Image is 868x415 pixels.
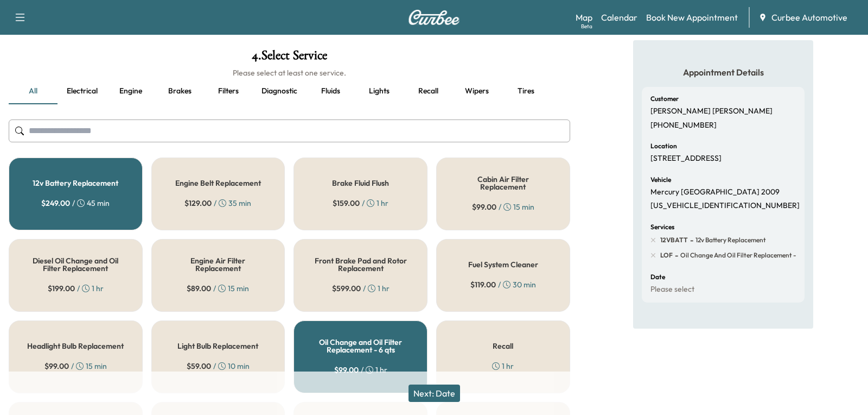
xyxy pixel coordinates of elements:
span: $ 249.00 [41,198,70,209]
div: Beta [581,22,592,30]
div: / 1 hr [332,283,390,294]
span: $ 99.00 [44,361,69,372]
button: Filters [204,78,253,104]
span: $ 89.00 [187,283,211,294]
span: - [688,235,693,246]
button: Engine [106,78,155,104]
span: $ 599.00 [332,283,361,294]
h6: Vehicle [650,177,671,183]
p: Mercury [GEOGRAPHIC_DATA] 2009 [650,187,780,197]
p: [STREET_ADDRESS] [650,154,722,164]
h5: Light Bulb Replacement [177,342,258,350]
h6: Customer [650,96,679,102]
h5: 12v Battery Replacement [33,179,118,187]
div: basic tabs example [9,78,570,104]
span: 12v Battery Replacement [693,236,766,244]
h5: Fuel System Cleaner [468,261,538,268]
h5: Diesel Oil Change and Oil Filter Replacement [27,257,125,272]
h5: Engine Belt Replacement [175,179,261,187]
h6: Date [650,274,665,280]
div: / 10 min [187,361,250,372]
h5: Engine Air Filter Replacement [169,257,267,272]
div: / 35 min [184,198,251,209]
span: $ 129.00 [184,198,212,209]
div: / 15 min [472,202,534,212]
button: Diagnostic [253,78,306,104]
span: $ 119.00 [470,279,496,290]
div: 1 hr [492,361,514,372]
div: / 15 min [44,361,107,372]
button: all [9,78,58,104]
p: [PHONE_NUMBER] [650,121,717,130]
a: Book New Appointment [646,11,738,24]
button: Lights [355,78,404,104]
div: / 15 min [187,283,249,294]
h1: 4 . Select Service [9,49,570,67]
span: - [673,250,678,261]
button: Recall [404,78,452,104]
img: Curbee Logo [408,10,460,25]
div: / 1 hr [333,198,388,209]
h5: Brake Fluid Flush [332,179,389,187]
span: LOF [660,251,673,260]
span: 12VBATT [660,236,688,244]
span: $ 99.00 [472,202,496,212]
div: / 1 hr [334,364,387,375]
h5: Headlight Bulb Replacement [27,342,124,350]
h5: Recall [493,342,513,350]
div: / 1 hr [48,283,104,294]
h6: Services [650,224,674,230]
h5: Oil Change and Oil Filter Replacement - 6 qts [311,338,410,354]
button: Brakes [155,78,204,104]
span: $ 199.00 [48,283,75,294]
div: / 30 min [470,279,536,290]
h6: Please select at least one service. [9,67,570,78]
h6: Location [650,143,677,149]
span: Curbee Automotive [771,11,847,24]
button: Tires [501,78,550,104]
button: Next: Date [409,385,460,402]
span: $ 99.00 [334,364,359,375]
p: [PERSON_NAME] [PERSON_NAME] [650,106,773,116]
button: Wipers [452,78,501,104]
h5: Front Brake Pad and Rotor Replacement [311,257,410,272]
button: Fluids [306,78,355,104]
a: MapBeta [576,11,592,24]
h5: Cabin Air Filter Replacement [454,175,552,191]
h5: Appointment Details [642,66,805,78]
span: $ 159.00 [333,198,360,209]
p: [US_VEHICLE_IDENTIFICATION_NUMBER] [650,201,800,211]
div: / 45 min [41,198,110,209]
p: Please select [650,285,694,294]
button: Electrical [58,78,106,104]
a: Calendar [601,11,637,24]
span: Oil Change and Oil Filter Replacement - 6 qts [678,251,813,260]
span: $ 59.00 [187,361,211,372]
